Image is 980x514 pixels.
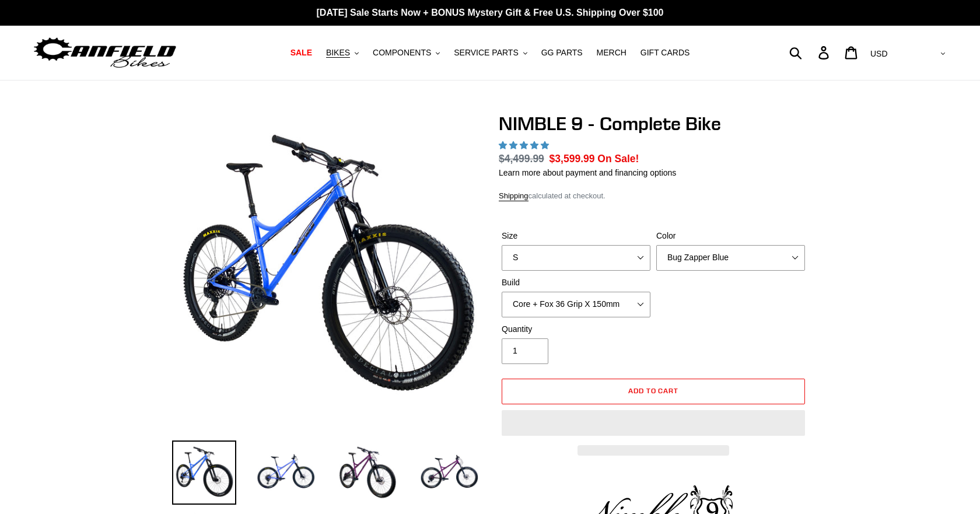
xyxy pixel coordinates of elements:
button: Add to cart [502,379,805,404]
a: Learn more about payment and financing options [499,168,676,177]
span: 4.89 stars [499,141,551,150]
span: $3,599.99 [549,153,595,165]
img: Canfield Bikes [32,34,178,71]
input: Search [796,40,825,65]
a: Shipping [499,191,528,201]
span: GG PARTS [541,48,583,58]
a: SALE [285,45,318,61]
button: SERVICE PARTS [448,45,533,61]
label: Quantity [502,323,650,335]
img: Load image into Gallery viewer, NIMBLE 9 - Complete Bike [172,440,236,505]
label: Color [656,230,805,242]
img: NIMBLE 9 - Complete Bike [174,115,479,419]
button: COMPONENTS [367,45,446,61]
span: BIKES [326,48,350,58]
label: Size [502,230,650,242]
a: GG PARTS [535,45,589,61]
a: MERCH [591,45,632,61]
s: $4,499.99 [499,153,544,165]
img: Load image into Gallery viewer, NIMBLE 9 - Complete Bike [254,440,318,505]
img: Load image into Gallery viewer, NIMBLE 9 - Complete Bike [417,440,481,505]
span: SALE [290,48,312,58]
label: Build [502,277,650,289]
span: Add to cart [628,386,679,395]
img: Load image into Gallery viewer, NIMBLE 9 - Complete Bike [335,440,400,505]
span: On Sale! [597,151,639,166]
button: BIKES [320,45,365,61]
span: MERCH [597,48,626,58]
h1: NIMBLE 9 - Complete Bike [499,113,808,135]
span: COMPONENTS [373,48,431,58]
span: GIFT CARDS [640,48,690,58]
a: GIFT CARDS [635,45,696,61]
div: calculated at checkout. [499,190,808,202]
span: SERVICE PARTS [454,48,518,58]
